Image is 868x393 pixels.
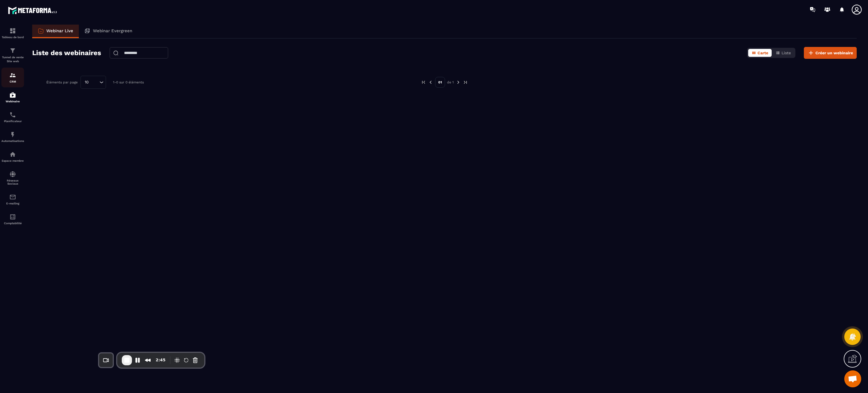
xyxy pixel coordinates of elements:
[1,68,24,87] a: formationformationCRM
[1,107,24,127] a: schedulerschedulerPlanificateur
[758,51,768,55] span: Carte
[9,92,16,98] img: automations
[463,80,468,85] img: next
[1,147,24,167] a: automationsautomationsEspace membre
[81,76,106,89] div: Search for option
[1,87,24,107] a: automationsautomationsWebinaire
[9,213,16,220] img: accountant
[46,28,73,33] p: Webinar Live
[844,370,861,387] div: Ouvrir le chat
[1,36,24,39] p: Tableau de bord
[1,55,24,63] p: Tunnel de vente Site web
[447,80,454,85] p: de 1
[9,194,16,200] img: email
[9,72,16,79] img: formation
[421,80,426,85] img: prev
[1,100,24,103] p: Webinaire
[435,77,445,88] p: 01
[782,51,791,55] span: Liste
[8,5,59,16] img: logo
[1,209,24,229] a: accountantaccountantComptabilité
[9,131,16,138] img: automations
[1,202,24,205] p: E-mailing
[9,27,16,34] img: formation
[428,80,433,85] img: prev
[772,49,794,57] button: Liste
[1,189,24,209] a: emailemailE-mailing
[1,120,24,123] p: Planificateur
[91,79,98,85] input: Search for option
[1,23,24,43] a: formationformationTableau de bord
[456,80,461,85] img: next
[1,139,24,142] p: Automatisations
[32,25,79,38] a: Webinar Live
[1,222,24,225] p: Comptabilité
[804,47,857,59] button: Créer un webinaire
[1,80,24,83] p: CRM
[815,50,853,56] span: Créer un webinaire
[1,159,24,162] p: Espace membre
[1,43,24,68] a: formationformationTunnel de vente Site web
[1,127,24,147] a: automationsautomationsAutomatisations
[113,80,144,84] p: 1-0 sur 0 éléments
[1,179,24,185] p: Réseaux Sociaux
[9,151,16,158] img: automations
[9,47,16,54] img: formation
[32,47,101,59] h2: Liste des webinaires
[9,171,16,178] img: social-network
[83,79,91,85] span: 10
[748,49,772,57] button: Carte
[46,80,78,84] p: Éléments par page
[1,167,24,189] a: social-networksocial-networkRéseaux Sociaux
[93,28,132,33] p: Webinar Evergreen
[9,111,16,118] img: scheduler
